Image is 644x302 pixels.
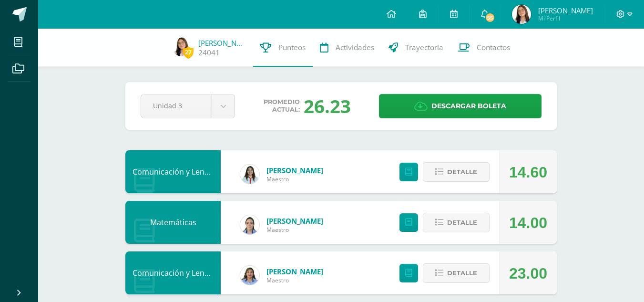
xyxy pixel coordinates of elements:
span: Trayectoria [405,42,443,52]
a: Actividades [313,29,381,67]
span: Maestro [266,175,323,183]
a: [PERSON_NAME] [266,267,323,276]
div: Comunicación y Lenguaje, Idioma Extranjero [125,150,221,193]
span: Descargar boleta [431,94,506,118]
a: Descargar boleta [379,94,542,118]
span: Maestro [266,226,323,234]
a: Punteos [253,29,313,67]
a: [PERSON_NAME] [266,166,323,175]
span: Contactos [477,42,510,52]
button: Detalle [423,162,490,182]
a: Trayectoria [381,29,450,67]
span: Detalle [447,214,477,231]
img: defadd5be5af544192026d0c4c7c795e.png [172,37,191,56]
span: Mi Perfil [538,14,593,22]
span: 55 [485,12,495,23]
span: Punteos [278,42,306,52]
a: [PERSON_NAME] [198,38,246,48]
a: Contactos [450,29,517,67]
div: 26.23 [304,94,351,118]
span: [PERSON_NAME] [538,6,593,15]
div: 14.60 [509,151,547,194]
a: Unidad 3 [141,94,235,118]
span: 27 [183,46,194,58]
span: Detalle [447,264,477,282]
img: defadd5be5af544192026d0c4c7c795e.png [512,5,531,24]
div: Comunicación y Lenguaje Idioma Español [125,251,221,294]
img: d5f85972cab0d57661bd544f50574cc9.png [240,266,259,285]
button: Detalle [423,263,490,283]
span: Detalle [447,163,477,181]
span: Maestro [266,276,323,284]
a: 24041 [198,48,220,58]
span: Unidad 3 [153,94,200,117]
a: [PERSON_NAME] [266,216,323,226]
div: Matemáticas [125,201,221,244]
img: 55024ff72ee8ba09548f59c7b94bba71.png [240,165,259,184]
span: Actividades [336,42,374,52]
div: 14.00 [509,201,547,244]
img: 564a5008c949b7a933dbd60b14cd9c11.png [240,215,259,234]
span: Promedio actual: [264,98,300,114]
button: Detalle [423,213,490,232]
div: 23.00 [509,252,547,295]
